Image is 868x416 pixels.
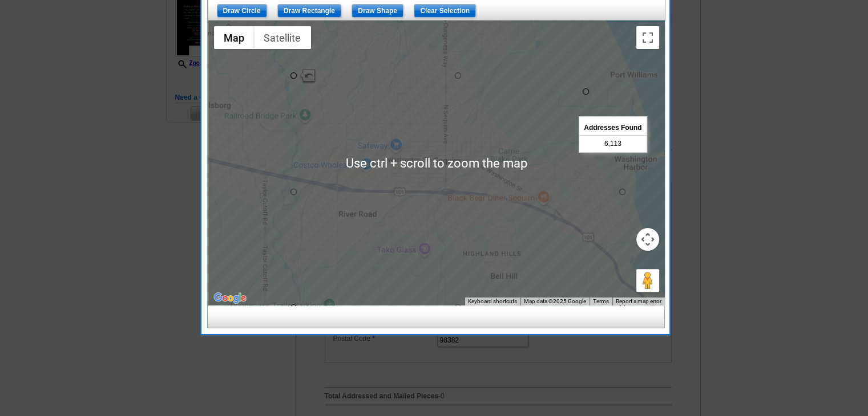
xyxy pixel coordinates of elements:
span: 6,113 [604,138,621,149]
span: Addresses Found [579,120,646,136]
input: Draw Shape [352,4,403,18]
button: Show street map [214,26,254,49]
button: Show satellite imagery [254,26,311,49]
input: Clear Selection [414,4,476,18]
input: Draw Circle [217,4,267,18]
span: Map data ©2025 Google [524,298,586,304]
button: Keyboard shortcuts [468,297,517,305]
a: Open this area in Google Maps (opens a new window) [211,291,249,305]
button: Drag Pegman onto the map to open Street View [636,269,659,292]
button: Toggle fullscreen view [636,26,659,49]
input: Draw Rectangle [277,4,341,18]
a: Terms (opens in new tab) [593,298,609,304]
button: Undo last edit [299,69,316,84]
button: Map camera controls [636,228,659,251]
img: Google [211,291,249,305]
a: Report a map error [616,298,661,304]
